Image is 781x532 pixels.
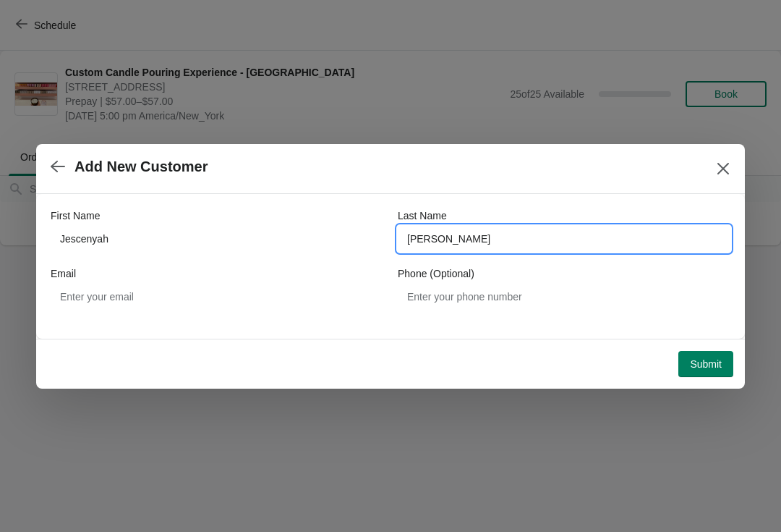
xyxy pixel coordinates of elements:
[398,208,447,223] label: Last Name
[51,208,100,223] label: First Name
[74,159,208,175] h2: Add New Customer
[398,284,730,310] input: Enter your phone number
[678,351,733,377] button: Submit
[398,266,474,281] label: Phone (Optional)
[51,284,383,310] input: Enter your email
[398,226,730,252] input: Smith
[690,358,722,370] span: Submit
[51,266,76,281] label: Email
[51,226,383,252] input: John
[710,156,736,182] button: Close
